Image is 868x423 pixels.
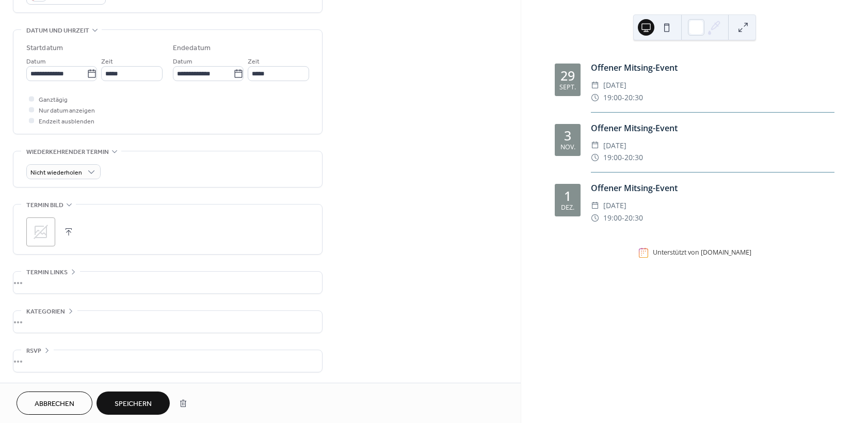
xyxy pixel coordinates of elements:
[591,151,599,164] div: ​
[591,182,834,194] div: Offener Mitsing-Event
[622,91,624,104] span: -
[39,105,95,116] span: Nur datum anzeigen
[26,147,109,158] span: Wiederkehrender termin
[26,43,63,54] div: Startdatum
[26,346,41,356] span: RSVP
[603,91,622,104] span: 19:00
[591,212,599,224] div: ​
[624,151,643,164] span: 20:30
[13,311,322,333] div: •••
[115,399,152,410] span: Speichern
[591,139,599,152] div: ​
[13,350,322,372] div: •••
[591,61,834,74] div: Offener Mitsing-Event
[39,95,68,105] span: Ganztägig
[591,199,599,212] div: ​
[624,212,643,224] span: 20:30
[560,144,575,151] div: Nov.
[561,205,574,211] div: Dez.
[622,212,624,224] span: -
[603,212,622,224] span: 19:00
[101,56,113,67] span: Zeit
[26,25,89,36] span: Datum und uhrzeit
[603,79,626,91] span: [DATE]
[35,399,74,410] span: Abbrechen
[701,248,751,257] a: [DOMAIN_NAME]
[560,69,575,82] div: 29
[653,248,751,257] div: Unterstützt von
[26,267,68,278] span: Termin links
[564,190,571,202] div: 1
[591,79,599,91] div: ​
[26,306,65,317] span: Kategorien
[30,167,82,179] span: Nicht wiederholen
[603,139,626,152] span: [DATE]
[173,56,192,67] span: Datum
[559,84,576,91] div: Sept.
[26,56,45,67] span: Datum
[622,151,624,164] span: -
[26,200,63,211] span: Termin bild
[97,391,170,415] button: Speichern
[248,56,260,67] span: Zeit
[603,151,622,164] span: 19:00
[624,91,643,104] span: 20:30
[603,199,626,212] span: [DATE]
[173,43,211,54] div: Endedatum
[39,116,94,127] span: Endzeit ausblenden
[564,129,571,142] div: 3
[26,217,55,246] div: ;
[13,272,322,293] div: •••
[591,122,834,134] div: Offener Mitsing-Event
[17,391,92,415] button: Abbrechen
[591,91,599,104] div: ​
